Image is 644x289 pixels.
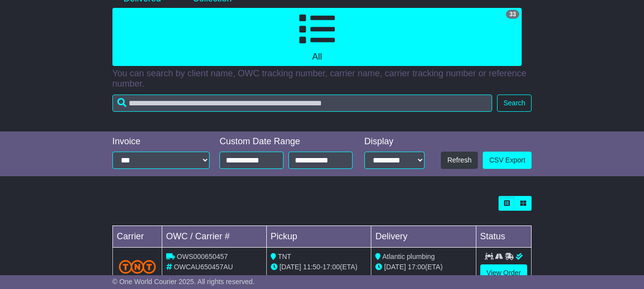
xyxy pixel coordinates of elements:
[278,253,291,260] span: TNT
[112,226,162,248] td: Carrier
[476,226,532,248] td: Status
[162,226,266,248] td: OWC / Carrier #
[219,136,353,147] div: Custom Date Range
[384,263,406,271] span: [DATE]
[266,226,371,248] td: Pickup
[375,262,471,272] div: (ETA)
[177,253,228,260] span: OWS000650457
[119,260,156,273] img: TNT_Domestic.png
[174,263,233,271] span: OWCAU650457AU
[303,263,321,271] span: 11:50
[112,278,255,286] span: © One World Courier 2025. All rights reserved.
[112,8,522,66] a: 33 All
[271,262,367,272] div: - (ETA)
[497,95,532,112] button: Search
[441,152,478,169] button: Refresh
[322,263,340,271] span: 17:00
[382,253,435,260] span: Atlantic plumbing
[483,152,532,169] a: CSV Export
[480,264,528,282] a: View Order
[506,10,519,19] span: 33
[371,226,476,248] td: Delivery
[112,136,210,147] div: Invoice
[280,263,301,271] span: [DATE]
[364,136,425,147] div: Display
[408,263,425,271] span: 17:00
[112,68,532,90] p: You can search by client name, OWC tracking number, carrier name, carrier tracking number or refe...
